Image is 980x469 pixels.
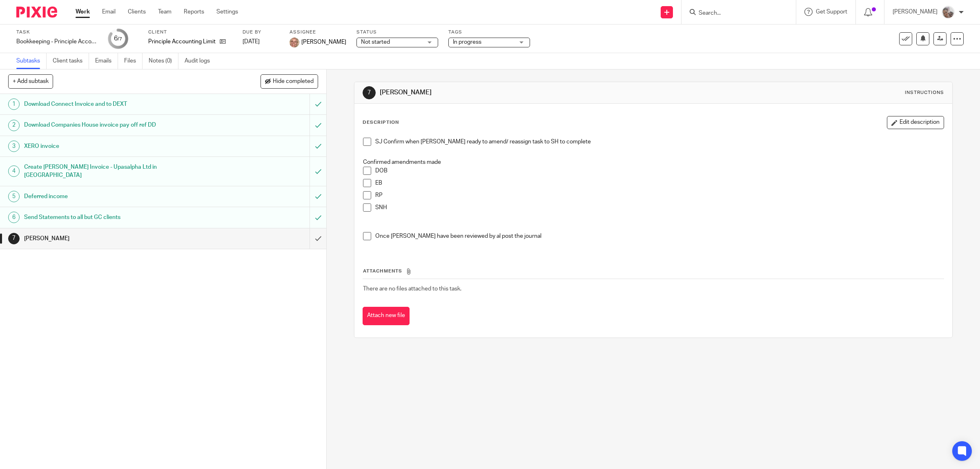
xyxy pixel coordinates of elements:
div: Instructions [905,89,944,96]
label: Task [16,29,98,36]
span: Attachments [363,269,402,273]
label: Tags [448,29,530,36]
span: Hide completed [273,78,314,85]
input: Search [698,10,771,17]
a: Settings [216,8,238,16]
div: 1 [8,98,20,110]
button: Attach new file [363,307,410,325]
div: 6 [8,212,20,223]
label: Client [148,29,232,36]
div: 7 [8,233,20,244]
a: Notes (0) [149,53,178,69]
div: 6 [114,34,122,43]
span: Not started [361,39,390,45]
a: Emails [95,53,118,69]
img: Pixie [16,7,57,18]
button: + Add subtask [8,74,53,88]
p: Once [PERSON_NAME] have been reviewed by al post the journal [375,232,944,240]
a: Client tasks [53,53,89,69]
p: EB [375,179,944,187]
p: Description [363,119,399,126]
img: me.jpg [942,6,955,19]
span: Get Support [816,9,847,15]
div: Bookkeeping - Principle Accounting Limited [16,38,98,46]
p: RP [375,191,944,199]
a: Files [124,53,143,69]
p: Principle Accounting Limited [148,38,216,46]
p: Confirmed amendments made [363,158,944,166]
div: 5 [8,191,20,202]
small: /7 [118,37,122,41]
a: Audit logs [185,53,216,69]
a: Clients [128,8,146,16]
div: 3 [8,141,20,152]
a: Reports [184,8,204,16]
span: [DATE] [243,39,260,45]
h1: Download Connect Invoice and to DEXT [24,98,209,110]
button: Hide completed [261,74,318,88]
label: Status [356,29,438,36]
h1: Create [PERSON_NAME] Invoice - Upasalpha Ltd in [GEOGRAPHIC_DATA] [24,161,209,182]
div: 7 [363,86,376,99]
h1: Send Statements to all but GC clients [24,211,209,223]
span: In progress [453,39,481,45]
p: SJ Confirm when [PERSON_NAME] ready to amend/ reassign task to SH to complete [375,138,944,146]
a: Email [102,8,116,16]
button: Edit description [887,116,944,129]
div: 2 [8,120,20,131]
p: DOB [375,167,944,175]
span: [PERSON_NAME] [301,38,346,46]
p: [PERSON_NAME] [893,8,938,16]
div: 4 [8,165,20,177]
label: Due by [243,29,279,36]
h1: Deferred income [24,190,209,203]
h1: [PERSON_NAME] [380,88,670,97]
a: Work [76,8,90,16]
h1: [PERSON_NAME] [24,232,209,245]
p: SNH [375,203,944,212]
label: Assignee [290,29,346,36]
h1: XERO invoice [24,140,209,152]
a: Team [158,8,171,16]
span: There are no files attached to this task. [363,286,461,292]
h1: Download Companies House invoice pay off ref DD [24,119,209,131]
img: SJ.jpg [290,38,299,47]
a: Subtasks [16,53,47,69]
